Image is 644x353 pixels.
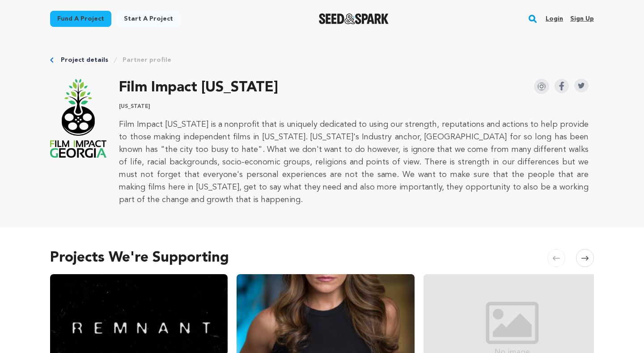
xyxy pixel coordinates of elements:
h2: Projects We're Supporting [50,247,229,269]
a: Partner profile [123,56,171,65]
a: Login [546,12,563,26]
div: Breadcrumb [50,56,594,65]
img: Seed&Spark Twitter Icon [574,79,589,92]
div: Film Impact [US_STATE] is a nonprofit that is uniquely dedicated to using our strength, reputatio... [119,118,589,206]
img: Seed&Spark Instagram Icon [534,79,549,94]
img: Seed&Spark Logo Dark Mode [319,13,389,24]
a: Fund a project [50,11,111,27]
h2: Film Impact [US_STATE] [119,79,278,97]
img: Film Impact Georgia [50,79,106,158]
a: Seed&Spark Homepage [319,13,389,24]
img: Seed&Spark Facebook Icon [555,79,569,93]
a: Sign up [570,12,594,26]
a: Start a project [117,11,180,27]
a: Seed&Spark Twitter Icon Seed&Spark Twitter Icon [574,79,589,94]
div: [US_STATE] [119,100,589,115]
a: Project details [61,56,108,65]
a: Seed&Spark Facebook Icon Seed&Spark Facebook Icon [555,79,569,94]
